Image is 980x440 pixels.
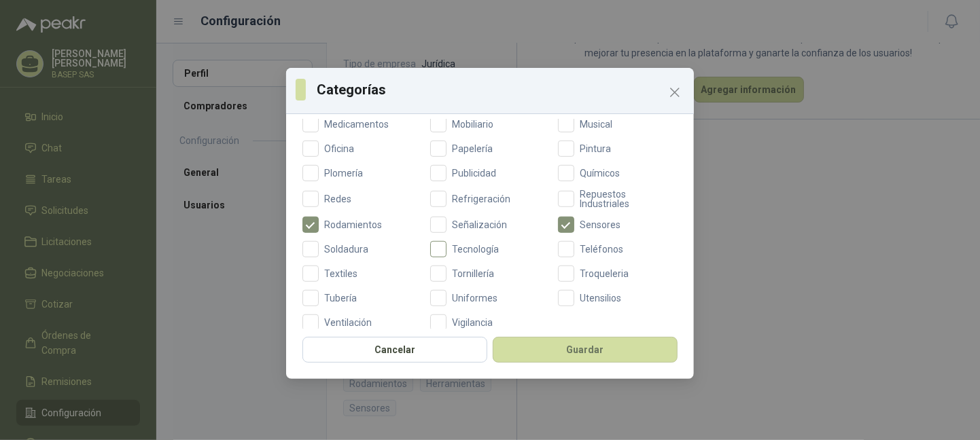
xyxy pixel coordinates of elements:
[574,144,616,153] span: Pintura
[574,168,625,178] span: Químicos
[319,244,374,254] span: Soldadura
[447,220,512,230] span: Señalización
[319,220,387,230] span: Rodamientos
[319,120,394,129] span: Medicamentos
[447,168,502,178] span: Publicidad
[317,79,684,100] h3: Categorías
[574,189,678,208] span: Repuestos Industriales
[447,120,499,129] span: Mobiliario
[447,144,498,153] span: Papelería
[493,337,678,363] button: Guardar
[447,293,503,303] span: Uniformes
[574,120,618,129] span: Musical
[319,168,368,178] span: Plomería
[319,144,360,153] span: Oficina
[302,337,487,363] button: Cancelar
[574,293,627,303] span: Utensilios
[319,269,363,278] span: Textiles
[447,244,504,254] span: Tecnología
[319,318,377,327] span: Ventilación
[664,81,686,103] button: Close
[447,194,516,204] span: Refrigeración
[574,244,629,254] span: Teléfonos
[319,194,357,204] span: Redes
[447,318,498,327] span: Vigilancia
[319,293,362,303] span: Tubería
[574,220,626,230] span: Sensores
[574,269,634,278] span: Troqueleria
[447,269,500,278] span: Tornillería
